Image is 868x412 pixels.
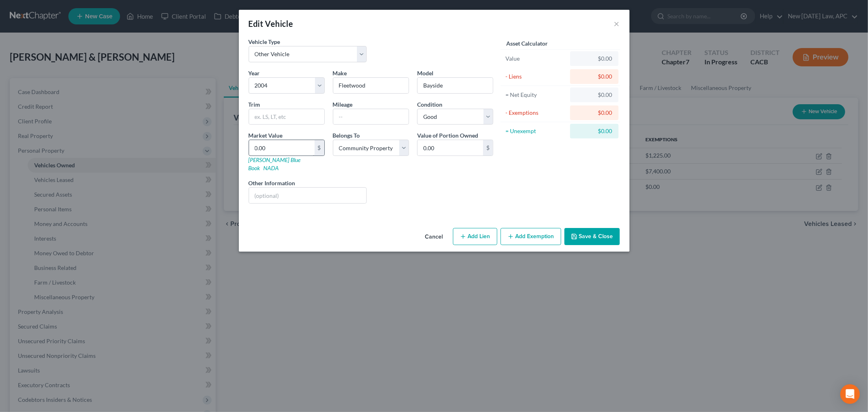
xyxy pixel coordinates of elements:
div: = Unexempt [505,127,567,135]
a: [PERSON_NAME] Blue Book [249,156,301,171]
div: Edit Vehicle [249,18,293,29]
label: Market Value [249,131,283,140]
button: Add Lien [453,228,497,245]
input: -- [333,109,409,125]
span: Belongs To [333,132,360,139]
input: ex. Nissan [333,78,409,93]
div: - Exemptions [505,109,567,117]
div: = Net Equity [505,91,567,99]
label: Mileage [333,100,353,109]
div: Value [505,55,567,63]
input: ex. LS, LT, etc [249,109,324,125]
input: 0.00 [249,140,315,156]
span: Make [333,70,347,77]
button: Save & Close [564,228,620,245]
div: $ [483,140,493,156]
div: $0.00 [577,55,612,63]
label: Model [417,69,433,77]
label: Vehicle Type [249,37,280,46]
button: × [614,19,620,28]
button: Add Exemption [501,228,561,245]
div: $ [315,140,324,156]
div: Open Intercom Messenger [840,384,860,404]
label: Value of Portion Owned [417,131,478,140]
label: Asset Calculator [506,39,548,48]
div: $0.00 [577,91,612,99]
div: $0.00 [577,127,612,135]
a: NADA [264,164,279,171]
input: ex. Altima [418,78,493,93]
div: $0.00 [577,109,612,117]
label: Condition [417,100,442,109]
label: Trim [249,100,260,109]
label: Year [249,69,260,77]
input: 0.00 [418,140,483,156]
button: Cancel [419,229,450,245]
div: - Liens [505,72,567,81]
div: $0.00 [577,72,612,81]
label: Other Information [249,179,295,187]
input: (optional) [249,188,367,203]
